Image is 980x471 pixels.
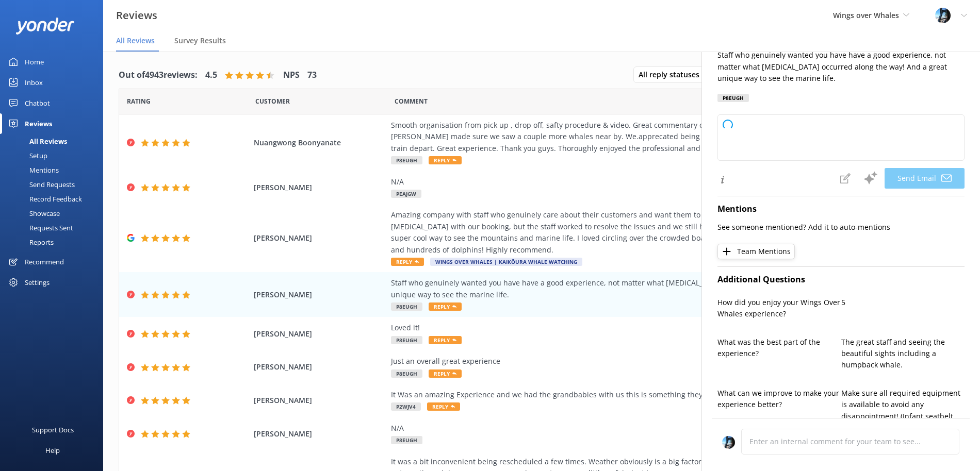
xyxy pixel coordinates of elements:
[391,336,422,344] span: P8EUGH
[25,113,52,134] div: Reviews
[25,52,44,72] div: Home
[833,10,899,20] span: Wings over Whales
[429,302,462,311] span: Reply
[254,137,386,148] span: Nuangwong Boonyanate
[717,94,749,102] div: P8EUGH
[25,272,50,293] div: Settings
[391,389,860,400] div: It Was an amazing Experience and we had the grandbabies with us this is something they will never...
[391,209,860,256] div: Amazing company with staff who genuinely care about their customers and want them to have a great...
[6,134,103,148] a: All Reviews
[25,251,64,272] div: Recommend
[254,182,386,193] span: [PERSON_NAME]
[6,235,103,249] a: Reports
[45,440,60,461] div: Help
[717,49,965,84] p: Staff who genuinely wanted you have have a good experience, not matter what [MEDICAL_DATA] occurr...
[717,297,841,320] p: How did you enjoy your Wings Over Whales experience?
[391,176,860,188] div: N/A
[254,232,386,244] span: [PERSON_NAME]
[391,120,860,154] div: Smooth organisation from pick up , drop off, safty procedure & video. Great commentary on board. ...
[6,177,103,192] a: Send Requests
[935,8,951,23] img: 145-1635463833.jpg
[6,206,103,221] a: Showcase
[254,361,386,373] span: [PERSON_NAME]
[116,7,157,24] h3: Reviews
[717,203,965,216] h4: Mentions
[32,419,74,440] div: Support Docs
[841,297,965,308] p: 5
[717,273,965,287] h4: Additional Questions
[205,69,217,82] h4: 4.5
[391,369,422,378] span: P8EUGH
[429,156,462,164] span: Reply
[717,222,965,233] p: See someone mentioned? Add it to auto-mentions
[391,356,860,367] div: Just an overall great experience
[283,69,300,82] h4: NPS
[6,192,103,206] a: Record Feedback
[722,436,735,449] img: 145-1635463833.jpg
[717,244,795,259] button: Team Mentions
[254,428,386,440] span: [PERSON_NAME]
[395,96,428,106] span: Question
[391,423,860,434] div: N/A
[6,235,54,249] div: Reports
[391,322,860,333] div: Loved it!
[429,336,462,344] span: Reply
[6,221,73,235] div: Requests Sent
[427,402,460,411] span: Reply
[6,134,67,148] div: All Reviews
[841,337,965,371] p: The great staff and seeing the beautiful sights including a humpback whale.
[6,148,47,163] div: Setup
[6,148,103,163] a: Setup
[15,18,75,35] img: yonder-white-logo.png
[429,369,462,378] span: Reply
[6,206,60,221] div: Showcase
[6,177,75,192] div: Send Requests
[25,93,50,113] div: Chatbot
[391,277,860,300] div: Staff who genuinely wanted you have have a good experience, not matter what [MEDICAL_DATA] occurr...
[6,192,82,206] div: Record Feedback
[391,258,424,266] span: Reply
[174,36,226,46] span: Survey Results
[6,221,103,235] a: Requests Sent
[391,436,422,444] span: P8EUGH
[430,258,582,266] span: Wings Over Whales | Kaikōura Whale Watching
[6,163,103,177] a: Mentions
[6,163,59,177] div: Mentions
[127,96,151,106] span: Date
[255,96,290,106] span: Date
[254,328,386,340] span: [PERSON_NAME]
[254,289,386,300] span: [PERSON_NAME]
[639,69,706,80] span: All reply statuses
[25,72,43,93] div: Inbox
[116,36,155,46] span: All Reviews
[307,69,317,82] h4: 73
[391,302,422,311] span: P8EUGH
[717,388,841,411] p: What can we improve to make your experience better?
[391,402,421,411] span: P2WJV4
[119,69,198,82] h4: Out of 4943 reviews:
[391,190,421,198] span: PEAJGW
[391,156,422,164] span: P8EUGH
[254,395,386,406] span: [PERSON_NAME]
[717,337,841,360] p: What was the best part of the experience?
